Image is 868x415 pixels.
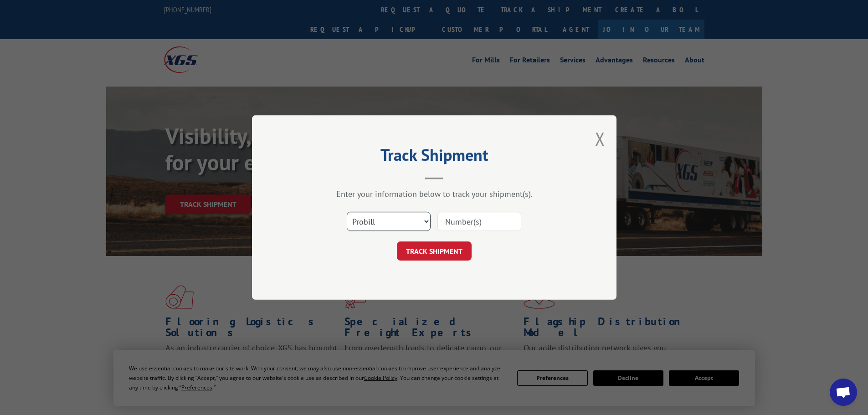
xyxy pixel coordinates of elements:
[437,212,521,231] input: Number(s)
[595,127,605,151] button: Close modal
[298,149,571,166] h2: Track Shipment
[397,241,472,261] button: TRACK SHIPMENT
[298,189,571,199] div: Enter your information below to track your shipment(s).
[830,379,857,406] div: Open chat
